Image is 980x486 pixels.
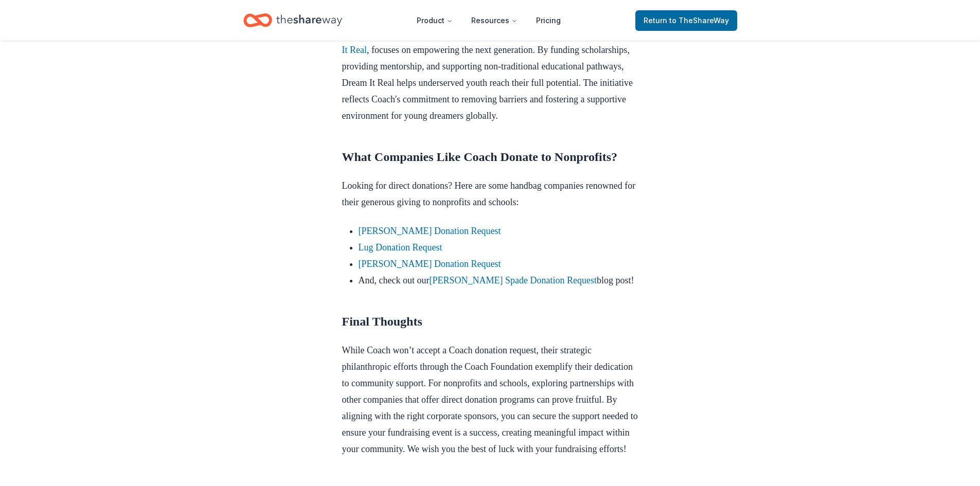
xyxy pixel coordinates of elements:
button: Resources [463,10,526,31]
a: Home [243,8,342,32]
span: Return [644,14,729,27]
a: Pricing [528,10,569,31]
h2: Final Thoughts [342,313,638,330]
h2: What Companies Like Coach Donate to Nonprofits? [342,149,638,165]
li: And, check out our blog post! [359,272,638,289]
p: Looking for direct donations? Here are some handbag companies renowned for their generous giving ... [342,177,638,210]
p: While Coach won’t accept a Coach donation request, their strategic philanthropic efforts through ... [342,342,638,457]
a: Lug Donation Request [359,242,442,253]
p: Coach’s community involvement is primarily channeled through the , established in [DATE]. The fou... [342,9,638,124]
a: [PERSON_NAME] Donation Request [359,259,501,269]
button: Product [408,10,461,31]
a: [PERSON_NAME] Spade Donation Request [429,275,596,285]
a: [PERSON_NAME] Donation Request [359,226,501,236]
a: Returnto TheShareWay [635,10,737,31]
span: to TheShareWay [669,16,729,25]
nav: Main [408,8,569,32]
